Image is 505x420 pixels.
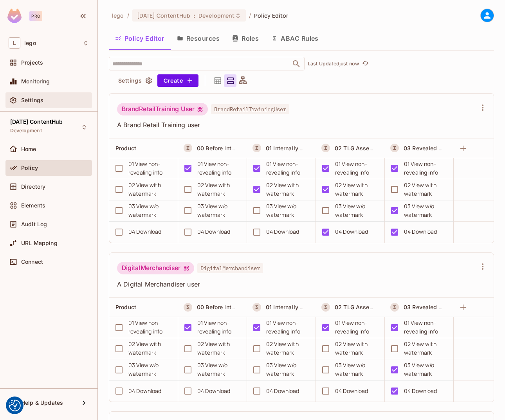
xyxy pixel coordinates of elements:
span: 01 Internally Published [266,144,326,152]
div: 04 Download [335,387,368,395]
span: the active workspace [112,12,124,19]
div: BrandRetailTraining User [117,103,208,115]
button: A Resource Set is a dynamically conditioned resource, defined by real-time criteria. [390,144,399,152]
div: 03 View w/o watermark [128,202,171,219]
button: Resources [171,29,226,48]
div: 03 View w/o watermark [266,202,309,219]
span: Projects [21,59,43,66]
div: 04 Download [266,387,299,395]
div: 03 View w/o watermark [404,361,447,378]
button: A Resource Set is a dynamically conditioned resource, defined by real-time criteria. [252,303,261,312]
span: Help & Updates [21,400,63,406]
button: A Resource Set is a dynamically conditioned resource, defined by real-time criteria. [321,144,330,152]
button: Settings [115,74,154,87]
span: 02 TLG Asset Access [335,144,393,152]
span: 02 TLG Asset Access [335,303,393,311]
button: Create [157,74,198,87]
div: 04 Download [128,387,162,395]
div: 03 View w/o watermark [335,202,378,219]
span: 03 Revealed or Launched [404,144,471,152]
button: A Resource Set is a dynamically conditioned resource, defined by real-time criteria. [252,144,261,152]
span: refresh [362,60,369,68]
span: Policy [21,165,38,171]
span: Workspace: lego [24,40,36,46]
span: DigitalMerchandiser [197,263,263,273]
div: 04 Download [197,387,231,395]
div: 03 View w/o watermark [197,361,240,378]
div: 02 View with watermark [128,340,171,357]
span: L [9,37,20,49]
button: A Resource Set is a dynamically conditioned resource, defined by real-time criteria. [184,144,192,152]
span: BrandRetailTrainingUser [211,104,289,114]
div: 02 View with watermark [197,340,240,357]
span: Elements [21,202,45,209]
button: refresh [361,59,370,68]
span: Directory [21,184,45,190]
div: 01 View non-revealing info [266,160,309,177]
span: Development [198,12,234,19]
div: 02 View with watermark [266,340,309,357]
div: 02 View with watermark [335,181,378,198]
div: 04 Download [335,227,368,236]
div: 02 View with watermark [266,181,309,198]
span: Development [10,128,42,134]
span: Home [21,146,36,152]
li: / [127,12,129,19]
div: Pro [29,11,42,21]
span: A Brand Retail Training user [117,121,476,129]
div: 03 View w/o watermark [266,361,309,378]
span: Click to refresh data [359,59,370,68]
div: 01 View non-revealing info [404,319,447,336]
div: 02 View with watermark [404,340,447,357]
div: 02 View with watermark [335,340,378,357]
span: 03 Revealed or Launched [404,303,471,311]
span: Product [115,145,136,151]
div: 01 View non-revealing info [404,160,447,177]
span: Connect [21,259,43,265]
img: Revisit consent button [9,400,21,411]
div: 04 Download [404,387,437,395]
div: 04 Download [404,227,437,236]
span: 00 Before Internal Publish [197,303,266,311]
div: 04 Download [266,227,299,236]
span: URL Mapping [21,240,58,246]
div: 01 View non-revealing info [335,319,378,336]
div: 03 View w/o watermark [197,202,240,219]
div: 01 View non-revealing info [197,319,240,336]
div: 03 View w/o watermark [128,361,171,378]
img: SReyMgAAAABJRU5ErkJggg== [7,9,22,23]
span: Product [115,304,136,310]
div: 01 View non-revealing info [335,160,378,177]
div: 01 View non-revealing info [197,160,240,177]
p: Last Updated just now [308,61,359,67]
button: Roles [226,29,265,48]
div: 02 View with watermark [404,181,447,198]
div: DigitalMerchandiser [117,262,194,274]
span: [DATE] ContentHub [10,119,63,125]
span: Audit Log [21,221,47,227]
button: Policy Editor [109,29,171,48]
div: 01 View non-revealing info [128,160,171,177]
span: 01 Internally Published [266,303,326,311]
button: Consent Preferences [9,400,21,411]
button: A Resource Set is a dynamically conditioned resource, defined by real-time criteria. [184,303,192,312]
span: [DATE] ContentHub [137,12,190,19]
div: 01 View non-revealing info [128,319,171,336]
div: 04 Download [128,227,162,236]
div: 03 View w/o watermark [335,361,378,378]
button: A Resource Set is a dynamically conditioned resource, defined by real-time criteria. [321,303,330,312]
div: 02 View with watermark [197,181,240,198]
span: 00 Before Internal Publish [197,144,266,152]
button: Open [291,58,302,69]
span: Monitoring [21,78,50,85]
div: 04 Download [197,227,231,236]
span: A Digital Merchandiser user [117,280,476,288]
span: Settings [21,97,43,103]
div: 01 View non-revealing info [266,319,309,336]
span: : [193,13,196,19]
div: 03 View w/o watermark [404,202,447,219]
li: / [249,12,251,19]
div: 02 View with watermark [128,181,171,198]
button: ABAC Rules [265,29,325,48]
button: A Resource Set is a dynamically conditioned resource, defined by real-time criteria. [390,303,399,312]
